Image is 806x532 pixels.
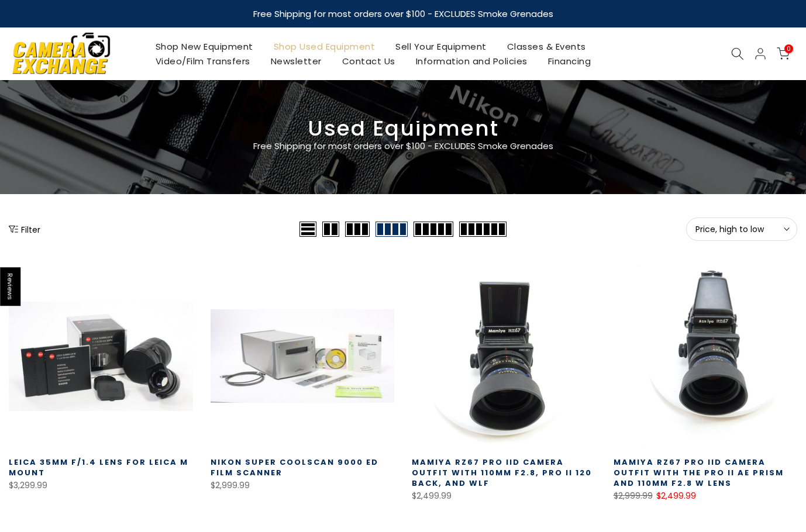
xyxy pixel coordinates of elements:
[695,224,788,234] span: Price, high to low
[253,8,553,20] strong: Free Shipping for most orders over $100 - EXCLUDES Smoke Grenades
[332,54,405,68] a: Contact Us
[614,457,784,489] a: Mamiya RZ67 Pro IID Camera Outfit with the Pro II AE Prism and 110MM F2.8 W Lens
[784,44,793,53] span: 0
[412,457,592,489] a: Mamiya RZ67 Pro IID Camera Outfit with 110MM F2.8, Pro II 120 Back, and WLF
[145,54,260,68] a: Video/Film Transfers
[9,121,797,136] h3: Used Equipment
[777,47,790,60] a: 0
[9,223,40,235] button: Show filters
[263,39,385,54] a: Shop Used Equipment
[9,457,188,478] a: Leica 35mm f/1.4 Lens for Leica M Mount
[184,139,622,153] p: Free Shipping for most orders over $100 - EXCLUDES Smoke Grenades
[656,489,696,503] ins: $2,499.99
[497,39,596,54] a: Classes & Events
[385,39,497,54] a: Sell Your Equipment
[412,489,596,503] div: $2,499.99
[211,478,395,493] div: $2,999.99
[211,457,378,478] a: Nikon Super Coolscan 9000 ED Film Scanner
[686,217,797,241] button: Price, high to low
[260,54,332,68] a: Newsletter
[405,54,538,68] a: Information and Policies
[538,54,601,68] a: Financing
[614,490,653,502] del: $2,999.99
[145,39,263,54] a: Shop New Equipment
[9,478,193,493] div: $3,299.99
